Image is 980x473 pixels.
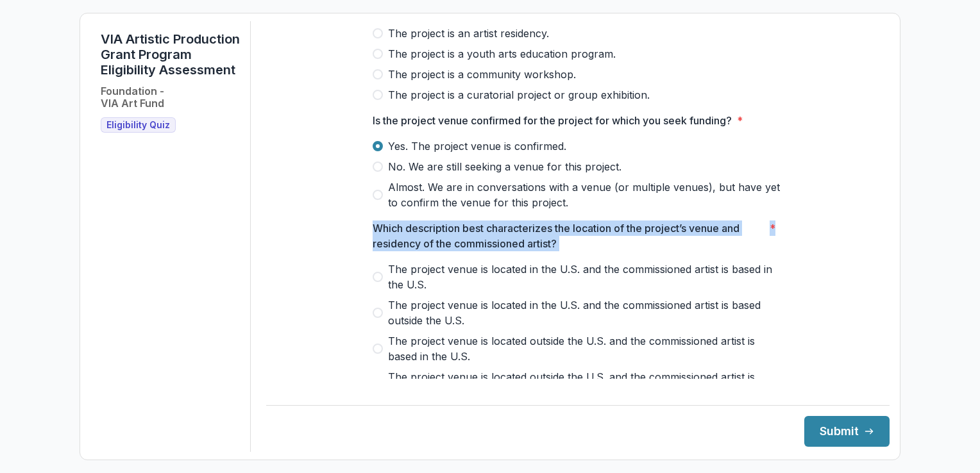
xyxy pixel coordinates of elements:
span: The project venue is located outside the U.S. and the commissioned artist is based outside the U.S. [388,369,783,400]
p: Is the project venue confirmed for the project for which you seek funding? [373,113,732,128]
h2: Foundation - VIA Art Fund [101,85,164,110]
h1: VIA Artistic Production Grant Program Eligibility Assessment [101,31,240,78]
span: No. We are still seeking a venue for this project. [388,159,621,174]
span: The project is a community workshop. [388,67,576,82]
span: The project is a curatorial project or group exhibition. [388,87,650,103]
p: Which description best characterizes the location of the project’s venue and residency of the com... [373,220,765,251]
span: Almost. We are in conversations with a venue (or multiple venues), but have yet to confirm the ve... [388,179,783,210]
span: The project is an artist residency. [388,26,549,41]
span: The project venue is located outside the U.S. and the commissioned artist is based in the U.S. [388,333,783,364]
button: Submit [804,416,890,447]
span: The project venue is located in the U.S. and the commissioned artist is based outside the U.S. [388,297,783,328]
span: The project is a youth arts education program. [388,46,616,62]
span: The project venue is located in the U.S. and the commissioned artist is based in the U.S. [388,261,783,292]
span: Yes. The project venue is confirmed. [388,138,566,154]
span: Eligibility Quiz [106,120,170,131]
